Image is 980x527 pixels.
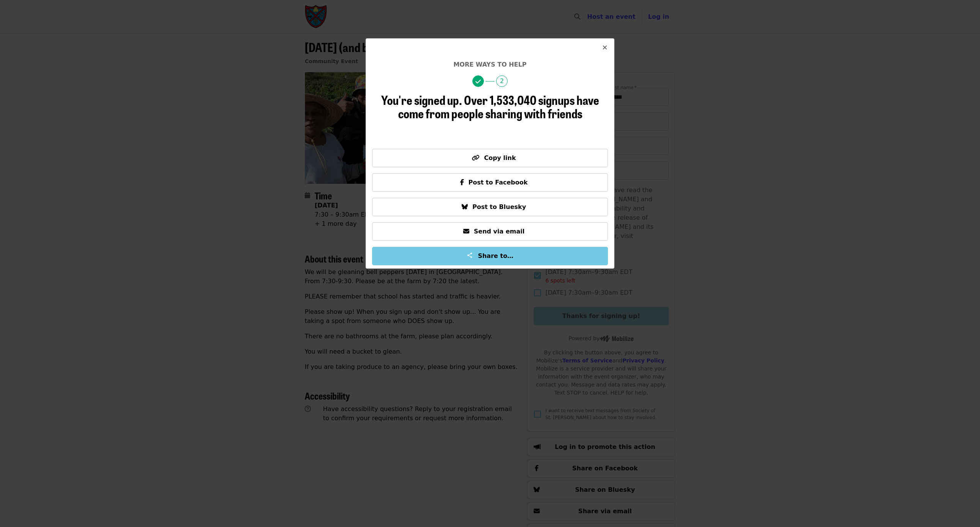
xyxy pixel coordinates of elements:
i: facebook-f icon [460,179,464,186]
i: times icon [603,44,607,51]
span: More ways to help [453,61,526,68]
i: check icon [475,78,481,85]
span: Copy link [484,154,516,162]
button: Send via email [372,222,608,241]
span: Post to Bluesky [472,203,526,210]
button: Copy link [372,149,608,167]
span: 2 [496,75,508,87]
span: Send via email [474,228,524,235]
i: link icon [472,154,479,162]
span: Over 1,533,040 signups have come from people sharing with friends [398,91,599,122]
span: You're signed up. [381,91,462,109]
button: Post to Bluesky [372,198,608,216]
span: Post to Facebook [469,179,528,186]
img: Share [467,252,473,258]
span: Share to… [478,252,513,259]
i: envelope icon [463,228,469,235]
button: Close [596,39,614,57]
i: bluesky icon [462,203,468,210]
button: Post to Facebook [372,173,608,192]
button: Share to… [372,247,608,265]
